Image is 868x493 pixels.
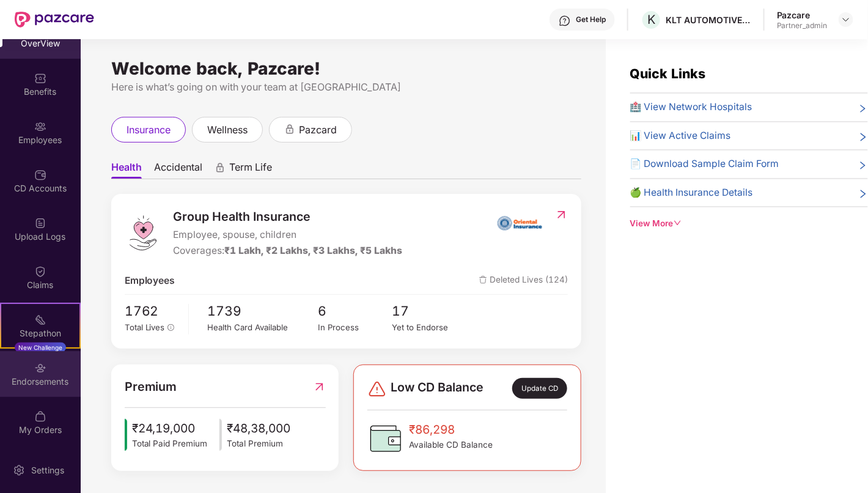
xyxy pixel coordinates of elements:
[630,100,752,115] span: 🏥 View Network Hospitals
[34,314,46,326] img: svg+xml;base64,PHN2ZyB4bWxucz0iaHR0cDovL3d3dy53My5vcmcvMjAwMC9zdmciIHdpZHRoPSIyMSIgaGVpZ2h0PSIyMC...
[392,301,466,321] span: 17
[229,161,272,179] span: Term Life
[13,464,25,476] img: svg+xml;base64,PHN2ZyBpZD0iU2V0dGluZy0yMHgyMCIgeG1sbnM9Imh0dHA6Ly93d3cudzMub3JnLzIwMDAvc3ZnIiB3aW...
[225,245,403,256] span: ₹1 Lakh, ₹2 Lakhs, ₹3 Lakhs, ₹5 Lakhs
[479,276,487,284] img: deleteIcon
[841,15,851,24] img: svg+xml;base64,PHN2ZyBpZD0iRHJvcGRvd24tMzJ4MzIiIHhtbG5zPSJodHRwOi8vd3d3LnczLm9yZy8yMDAwL3N2ZyIgd2...
[15,343,66,352] div: New Challenge
[647,12,655,27] span: K
[1,327,79,339] div: Stepathon
[125,301,180,321] span: 1762
[132,419,208,437] span: ₹24,19,000
[125,377,177,396] span: Premium
[34,72,46,84] img: svg+xml;base64,PHN2ZyBpZD0iQmVuZWZpdHMiIHhtbG5zPSJodHRwOi8vd3d3LnczLm9yZy8yMDAwL3N2ZyIgd2lkdGg9Ij...
[777,9,828,21] div: Pazcare
[227,437,290,450] span: Total Premium
[367,420,404,457] img: CDBalanceIcon
[512,378,567,399] div: Update CD
[858,102,868,115] span: right
[391,378,484,399] span: Low CD Balance
[409,420,493,439] span: ₹86,298
[125,322,165,332] span: Total Lives
[215,162,226,173] div: animation
[858,159,868,172] span: right
[630,217,868,230] div: View More
[111,161,142,179] span: Health
[666,14,751,26] div: KLT AUTOMOTIVE AND TUBULAR PRODUCTS LTD
[318,321,392,334] div: In Process
[34,362,46,374] img: svg+xml;base64,PHN2ZyBpZD0iRW5kb3JzZW1lbnRzIiB4bWxucz0iaHR0cDovL3d3dy53My5vcmcvMjAwMC9zdmciIHdpZH...
[174,228,403,243] span: Employee, spouse, children
[174,207,403,226] span: Group Health Insurance
[299,122,337,138] span: pazcard
[207,321,318,334] div: Health Card Available
[858,188,868,201] span: right
[174,243,403,259] div: Coverages:
[34,169,46,181] img: svg+xml;base64,PHN2ZyBpZD0iQ0RfQWNjb3VudHMiIGRhdGEtbmFtZT0iQ0QgQWNjb3VudHMiIHhtbG5zPSJodHRwOi8vd3...
[559,15,571,27] img: svg+xml;base64,PHN2ZyBpZD0iSGVscC0zMngzMiIgeG1sbnM9Imh0dHA6Ly93d3cudzMub3JnLzIwMDAvc3ZnIiB3aWR0aD...
[630,65,706,81] span: Quick Links
[34,410,46,423] img: svg+xml;base64,PHN2ZyBpZD0iTXlfT3JkZXJzIiBkYXRhLW5hbWU9Ik15IE9yZGVycyIgeG1sbnM9Imh0dHA6Ly93d3cudz...
[576,15,606,24] div: Get Help
[392,321,466,334] div: Yet to Endorse
[479,273,568,289] span: Deleted Lives (124)
[34,217,46,229] img: svg+xml;base64,PHN2ZyBpZD0iVXBsb2FkX0xvZ3MiIGRhdGEtbmFtZT0iVXBsb2FkIExvZ3MiIHhtbG5zPSJodHRwOi8vd3...
[318,301,392,321] span: 6
[28,464,68,476] div: Settings
[125,215,161,251] img: logo
[127,122,171,138] span: insurance
[219,419,222,451] img: icon
[111,64,581,73] div: Welcome back, Pazcare!
[409,439,493,451] span: Available CD Balance
[227,419,290,437] span: ₹48,38,000
[630,185,753,201] span: 🍏 Health Insurance Details
[555,209,568,221] img: RedirectIcon
[367,379,387,399] img: svg+xml;base64,PHN2ZyBpZD0iRGFuZ2VyLTMyeDMyIiB4bWxucz0iaHR0cDovL3d3dy53My5vcmcvMjAwMC9zdmciIHdpZH...
[497,207,543,238] img: insurerIcon
[167,324,175,332] span: info-circle
[125,273,175,289] span: Employees
[34,265,46,278] img: svg+xml;base64,PHN2ZyBpZD0iQ2xhaW0iIHhtbG5zPSJodHRwOi8vd3d3LnczLm9yZy8yMDAwL3N2ZyIgd2lkdGg9IjIwIi...
[15,12,94,28] img: New Pazcare Logo
[630,157,779,172] span: 📄 Download Sample Claim Form
[34,120,46,133] img: svg+xml;base64,PHN2ZyBpZD0iRW1wbG95ZWVzIiB4bWxucz0iaHR0cDovL3d3dy53My5vcmcvMjAwMC9zdmciIHdpZHRoPS...
[630,128,731,144] span: 📊 View Active Claims
[777,21,828,31] div: Partner_admin
[154,161,202,179] span: Accidental
[207,122,248,138] span: wellness
[313,377,326,396] img: RedirectIcon
[858,131,868,144] span: right
[132,437,208,450] span: Total Paid Premium
[284,124,295,135] div: animation
[125,419,127,451] img: icon
[111,80,581,95] div: Here is what’s going on with your team at [GEOGRAPHIC_DATA]
[674,219,682,228] span: down
[207,301,318,321] span: 1739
